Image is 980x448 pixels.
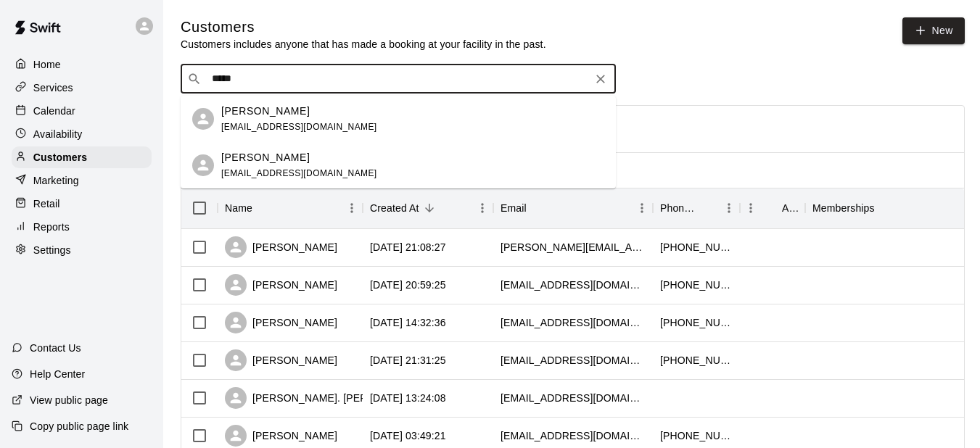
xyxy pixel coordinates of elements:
[472,197,493,219] button: Menu
[33,80,73,95] p: Services
[12,100,152,122] a: Calendar
[501,391,646,405] div: rhernandez3711@gmail.com
[493,188,653,228] div: Email
[30,341,81,355] p: Contact Us
[12,216,152,238] a: Reports
[653,188,740,228] div: Phone Number
[33,150,87,165] p: Customers
[225,425,337,447] div: [PERSON_NAME]
[12,170,152,191] a: Marketing
[181,17,546,37] h5: Customers
[221,168,377,178] span: [EMAIL_ADDRESS][DOMAIN_NAME]
[225,236,337,258] div: [PERSON_NAME]
[782,188,798,228] div: Age
[762,198,782,218] button: Sort
[875,198,895,218] button: Sort
[33,173,79,188] p: Marketing
[370,315,446,330] div: 2025-08-12 14:32:36
[501,188,527,228] div: Email
[370,278,446,292] div: 2025-08-12 20:59:25
[370,240,446,254] div: 2025-08-12 21:08:27
[363,188,493,228] div: Created At
[501,315,646,330] div: michaelbass09@gmail.com
[698,198,718,218] button: Sort
[225,312,337,333] div: [PERSON_NAME]
[218,188,363,228] div: Name
[33,127,83,141] p: Availability
[12,193,152,215] a: Retail
[631,197,653,219] button: Menu
[660,240,733,254] div: +17608871902
[12,146,152,168] a: Customers
[33,243,71,257] p: Settings
[370,428,446,443] div: 2025-08-09 03:49:21
[527,198,547,218] button: Sort
[12,123,152,145] a: Availability
[419,198,440,218] button: Sort
[12,54,152,75] a: Home
[252,198,273,218] button: Sort
[902,17,965,44] a: New
[812,188,875,228] div: Memberships
[181,37,546,51] p: Customers includes anyone that has made a booking at your facility in the past.
[33,57,61,72] p: Home
[12,239,152,261] a: Settings
[590,69,611,89] button: Clear
[30,393,108,407] p: View public page
[30,367,85,381] p: Help Center
[225,188,252,228] div: Name
[225,387,428,409] div: [PERSON_NAME]. [PERSON_NAME]
[221,150,310,165] p: [PERSON_NAME]
[660,315,733,330] div: +17604750924
[370,353,446,368] div: 2025-08-11 21:31:25
[501,240,646,254] div: carolyn.chadwell@gmail.com
[501,278,646,292] div: alfredgon24@gmail.com
[12,77,152,99] a: Services
[192,108,214,130] div: Alfredo Gonzalez
[501,428,646,443] div: baseball.mentors@gmail.com
[33,104,75,118] p: Calendar
[225,274,337,296] div: [PERSON_NAME]
[660,428,733,443] div: +19092417111
[370,188,419,228] div: Created At
[33,220,70,234] p: Reports
[501,353,646,368] div: regi_ale_86@icloud.com
[225,349,337,371] div: [PERSON_NAME]
[221,104,310,119] p: [PERSON_NAME]
[660,353,733,368] div: +17606285150
[341,197,363,219] button: Menu
[221,122,377,132] span: [EMAIL_ADDRESS][DOMAIN_NAME]
[660,188,698,228] div: Phone Number
[370,391,446,405] div: 2025-08-09 13:24:08
[660,278,733,292] div: +17609640264
[192,154,214,176] div: Alfred Martinez
[740,188,805,228] div: Age
[30,419,128,434] p: Copy public page link
[181,65,616,94] div: Search customers by name or email
[718,197,740,219] button: Menu
[740,197,762,219] button: Menu
[33,196,60,211] p: Retail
